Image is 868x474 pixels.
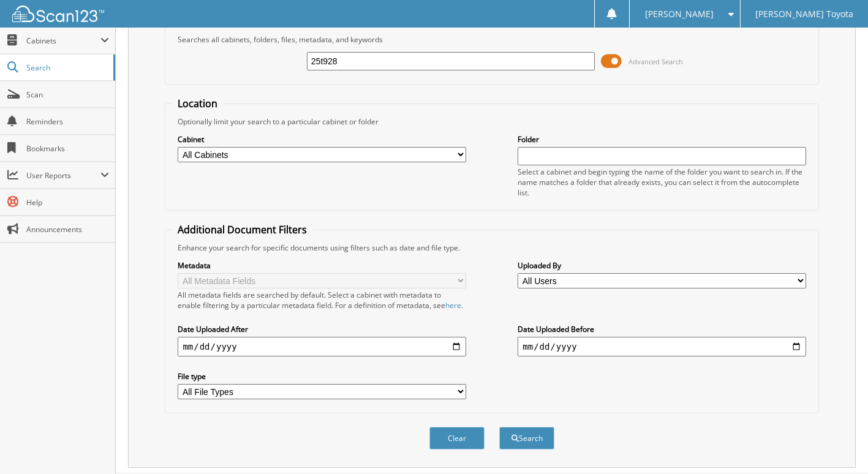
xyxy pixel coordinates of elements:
label: Date Uploaded After [178,324,466,334]
button: Search [499,427,554,450]
span: Announcements [26,224,109,235]
label: Date Uploaded Before [518,324,806,334]
span: Cabinets [26,36,100,46]
label: Folder [518,134,806,145]
span: Scan [26,89,109,100]
span: User Reports [26,170,100,181]
div: Searches all cabinets, folders, files, metadata, and keywords [172,34,812,45]
label: File type [178,371,466,382]
div: Optionally limit your search to a particular cabinet or folder [172,116,812,127]
button: Clear [429,427,485,450]
legend: Location [172,97,224,110]
label: Metadata [178,260,466,271]
iframe: Chat Widget [807,415,868,474]
span: Search [26,62,107,73]
span: Bookmarks [26,143,109,154]
span: [PERSON_NAME] [645,10,714,18]
span: Advanced Search [628,57,683,66]
img: scan123-logo-white.svg [12,6,104,22]
span: [PERSON_NAME] Toyota [755,10,853,18]
a: here [445,300,461,310]
div: Enhance your search for specific documents using filters such as date and file type. [172,243,812,253]
input: start [178,337,466,356]
span: Reminders [26,116,109,127]
label: Uploaded By [518,260,806,271]
input: end [518,337,806,356]
div: All metadata fields are searched by default. Select a cabinet with metadata to enable filtering b... [178,290,466,310]
span: Help [26,197,109,208]
div: Select a cabinet and begin typing the name of the folder you want to search in. If the name match... [518,167,806,198]
legend: Additional Document Filters [172,223,313,236]
label: Cabinet [178,134,466,145]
